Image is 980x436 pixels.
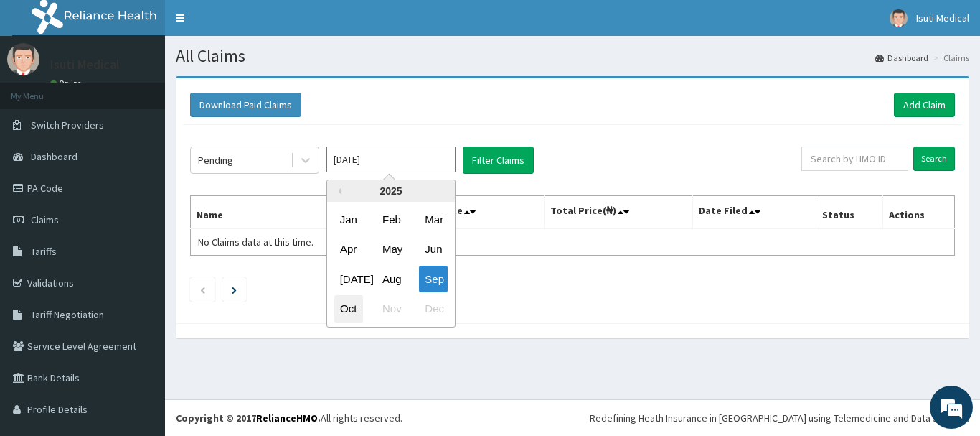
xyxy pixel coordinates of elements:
div: Choose October 2025 [334,296,363,323]
input: Search [913,147,955,171]
div: Choose March 2025 [419,206,448,233]
th: Actions [882,196,954,229]
li: Claims [930,52,969,64]
div: month 2025-09 [327,205,455,324]
img: User Image [7,43,39,75]
button: Filter Claims [463,147,534,174]
a: Dashboard [875,52,928,64]
div: Choose September 2025 [419,266,448,292]
div: Choose February 2025 [377,206,405,233]
a: Online [50,78,85,88]
div: Choose August 2025 [377,266,405,292]
span: No Claims data at this time. [198,236,314,249]
span: Tariff Negotiation [31,308,104,321]
div: Choose July 2025 [334,266,363,292]
div: Choose January 2025 [334,206,363,233]
span: Dashboard [31,150,77,163]
span: Switch Providers [31,119,104,131]
input: Search by HMO ID [801,147,908,171]
a: Next page [232,283,237,296]
footer: All rights reserved. [165,399,980,436]
button: Previous Year [334,187,341,195]
span: Claims [31,213,59,226]
div: Choose June 2025 [419,236,448,263]
th: Name [191,196,383,229]
button: Download Paid Claims [190,93,301,117]
a: RelianceHMO [256,412,318,425]
div: Choose May 2025 [377,236,405,263]
div: Choose April 2025 [334,236,363,263]
a: Add Claim [894,93,955,117]
div: Minimize live chat window [235,7,270,42]
strong: Copyright © 2017 . [176,412,321,425]
span: Isuti Medical [916,11,969,24]
img: d_794563401_company_1708531726252_794563401 [27,72,58,108]
div: 2025 [327,180,455,202]
th: Total Price(₦) [544,196,693,229]
div: Redefining Heath Insurance in [GEOGRAPHIC_DATA] using Telemedicine and Data Science! [590,411,969,425]
th: Date Filed [693,196,816,229]
img: User Image [890,9,908,27]
span: We're online! [83,128,198,273]
p: Isuti Medical [50,58,120,71]
div: Chat with us now [75,80,241,99]
a: Previous page [199,283,206,296]
h1: All Claims [176,47,969,65]
span: Tariffs [31,245,57,258]
textarea: Type your message and hit 'Enter' [7,287,273,337]
input: Select Month and Year [326,147,456,172]
div: Pending [198,153,233,167]
th: Status [816,196,883,229]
